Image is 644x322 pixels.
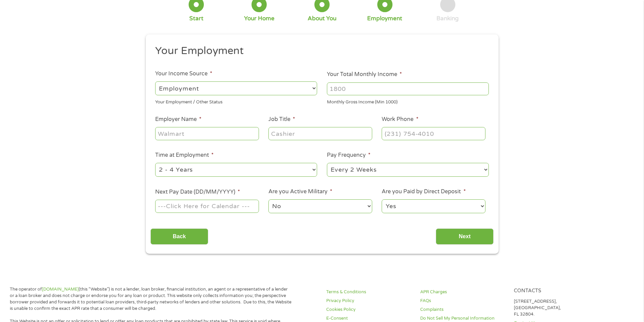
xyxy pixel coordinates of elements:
input: Walmart [155,127,259,140]
input: Back [150,228,208,245]
input: ---Click Here for Calendar --- [155,200,259,213]
input: (231) 754-4010 [382,127,485,140]
p: The operator of (this “Website”) is not a lender, loan broker, financial institution, an agent or... [10,286,292,312]
label: Are you Paid by Direct Deposit [382,188,466,195]
a: Terms & Conditions [326,289,412,295]
label: Are you Active Military [268,188,332,195]
label: Next Pay Date (DD/MM/YYYY) [155,189,240,196]
div: Your Employment / Other Status [155,97,317,106]
label: Your Income Source [155,70,212,77]
label: Pay Frequency [327,152,371,159]
h2: Your Employment [155,44,484,58]
label: Job Title [268,116,295,123]
a: Privacy Policy [326,298,412,304]
label: Work Phone [382,116,418,123]
div: Employment [367,15,402,22]
a: Complaints [420,306,506,313]
div: Start [189,15,204,22]
a: Cookies Policy [326,306,412,313]
input: Next [436,228,494,245]
div: Your Home [244,15,275,22]
div: Monthly Gross Income (Min 1000) [327,97,489,106]
label: Time at Employment [155,152,214,159]
label: Your Total Monthly Income [327,71,402,78]
p: [STREET_ADDRESS], [GEOGRAPHIC_DATA], FL 32804. [514,298,600,318]
a: Do Not Sell My Personal Information [420,315,506,322]
input: 1800 [327,82,489,95]
a: APR Charges [420,289,506,295]
div: Banking [436,15,459,22]
div: About You [308,15,336,22]
a: FAQs [420,298,506,304]
a: [DOMAIN_NAME] [42,287,79,292]
h4: Contacts [514,288,600,294]
input: Cashier [268,127,372,140]
label: Employer Name [155,116,201,123]
a: E-Consent [326,315,412,322]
